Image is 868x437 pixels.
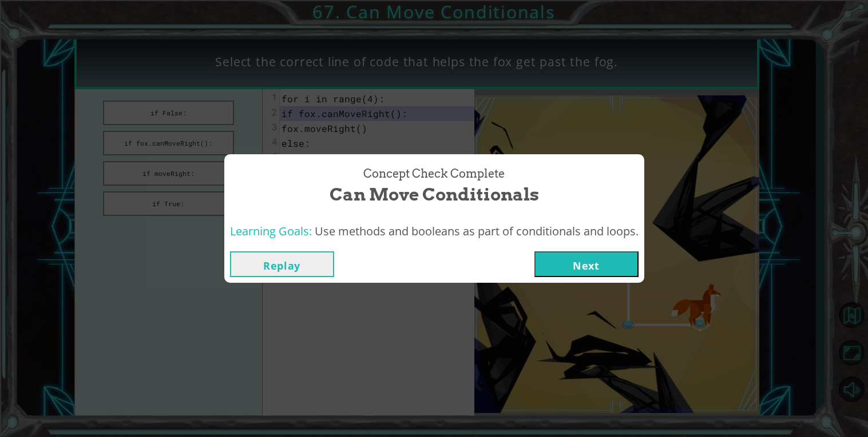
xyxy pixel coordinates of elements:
span: Can Move Conditionals [330,182,539,207]
div: Options [5,68,863,78]
div: Sort New > Old [5,37,863,47]
div: Move To ... [5,47,863,58]
button: Replay [230,251,334,277]
span: Concept Check Complete [363,166,505,182]
div: Sign out [5,78,863,89]
input: Search outlines [5,15,106,27]
div: Home [5,5,239,15]
div: Sort A > Z [5,27,863,37]
span: Use methods and booleans as part of conditionals and loops. [315,223,639,239]
div: Delete [5,58,863,68]
button: Next [534,251,639,277]
span: Learning Goals: [230,223,312,239]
